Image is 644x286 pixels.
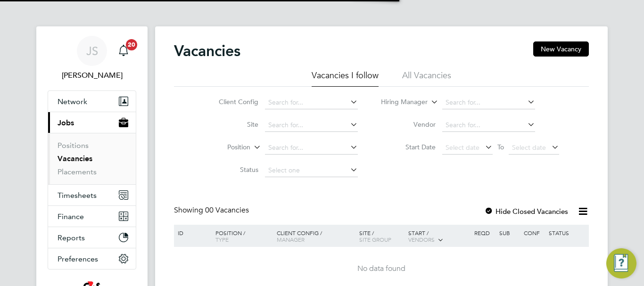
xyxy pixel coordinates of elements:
[265,119,358,132] input: Search for...
[484,207,568,216] label: Hide Closed Vacancies
[265,141,358,155] input: Search for...
[215,236,229,243] span: Type
[205,205,249,215] span: 00 Vacancies
[312,70,379,87] li: Vacancies I follow
[373,98,428,107] label: Hiring Manager
[533,41,589,57] button: New Vacancy
[114,36,133,66] a: 20
[402,70,451,87] li: All Vacancies
[495,141,507,153] span: To
[58,254,98,263] span: Preferences
[48,36,136,81] a: JS[PERSON_NAME]
[204,98,258,106] label: Client Config
[265,164,358,177] input: Select one
[175,225,208,241] div: ID
[58,97,87,106] span: Network
[48,248,136,269] button: Preferences
[48,206,136,227] button: Finance
[381,120,436,129] label: Vendor
[48,91,136,112] button: Network
[174,205,251,215] div: Showing
[196,143,250,152] label: Position
[277,236,305,243] span: Manager
[175,264,587,274] div: No data found
[48,70,136,81] span: Jenette Stanley
[208,225,274,247] div: Position /
[204,165,258,174] label: Status
[86,45,98,57] span: JS
[606,248,636,278] button: Engage Resource Center
[58,167,97,176] a: Placements
[58,212,84,221] span: Finance
[406,225,472,248] div: Start /
[497,225,521,241] div: Sub
[58,191,97,200] span: Timesheets
[204,120,258,129] label: Site
[48,185,136,205] button: Timesheets
[472,225,496,241] div: Reqd
[546,225,587,241] div: Status
[512,143,546,152] span: Select date
[48,227,136,248] button: Reports
[58,118,74,127] span: Jobs
[274,225,357,247] div: Client Config /
[408,236,435,243] span: Vendors
[381,143,436,151] label: Start Date
[446,143,479,152] span: Select date
[174,41,240,60] h2: Vacancies
[58,154,92,163] a: Vacancies
[58,141,89,150] a: Positions
[265,96,358,109] input: Search for...
[48,133,136,184] div: Jobs
[442,119,535,132] input: Search for...
[357,225,406,247] div: Site /
[521,225,546,241] div: Conf
[442,96,535,109] input: Search for...
[58,233,85,242] span: Reports
[48,112,136,133] button: Jobs
[359,236,391,243] span: Site Group
[126,39,137,50] span: 20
